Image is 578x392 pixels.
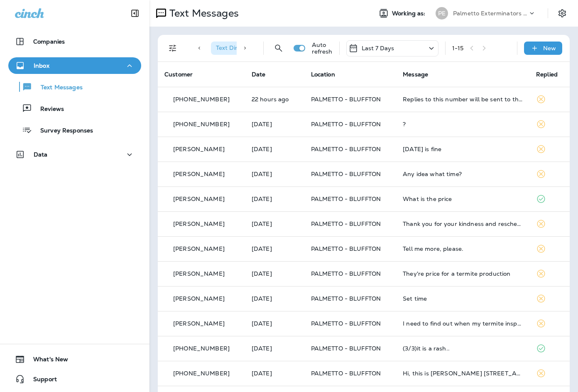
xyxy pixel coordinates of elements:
p: Auto refresh [312,42,333,55]
button: Search Messages [270,40,287,56]
div: ? [403,121,523,127]
p: [PERSON_NAME] [173,270,225,277]
button: Companies [8,33,141,50]
span: Customer [164,71,193,78]
p: Text Messages [166,7,239,20]
div: Text Direction:Incoming [211,42,296,55]
p: New [543,45,556,51]
span: PALMETTO - BLUFFTON [311,220,381,228]
span: Support [25,376,57,386]
p: Sep 9, 2025 12:31 PM [252,270,298,277]
p: Sep 10, 2025 10:41 AM [252,171,298,177]
p: Sep 10, 2025 05:06 PM [252,146,298,152]
p: Data [34,151,48,158]
p: Sep 9, 2025 12:39 PM [252,245,298,252]
button: Inbox [8,57,141,74]
p: Companies [33,38,65,45]
p: Sep 11, 2025 03:49 PM [252,96,298,103]
span: PALMETTO - BLUFFTON [311,320,381,327]
p: Text Messages [32,84,83,92]
p: [PHONE_NUMBER] [173,370,230,377]
span: PALMETTO - BLUFFTON [311,295,381,302]
div: Friday is fine [403,146,523,152]
span: Working as: [392,10,427,17]
div: Replies to this number will be sent to the customer. You can also choose to call the customer thr... [403,96,523,103]
span: PALMETTO - BLUFFTON [311,96,381,103]
button: Settings [555,6,570,21]
div: What is the price [403,196,523,202]
div: 1 - 15 [452,45,464,51]
span: PALMETTO - BLUFFTON [311,345,381,352]
p: Reviews [32,105,64,113]
button: Support [8,371,141,387]
div: Hi, this is Patty Cooper 9 East Summerton Drive, Bluffton [403,370,523,377]
p: Sep 9, 2025 07:52 PM [252,196,298,202]
span: PALMETTO - BLUFFTON [311,120,381,128]
p: Last 7 Days [362,45,394,51]
p: Sep 11, 2025 01:43 PM [252,121,298,127]
span: PALMETTO - BLUFFTON [311,170,381,178]
p: [PERSON_NAME] [173,146,225,152]
span: Text Direction : Incoming [216,44,282,51]
p: Sep 8, 2025 12:37 PM [252,370,298,377]
span: PALMETTO - BLUFFTON [311,245,381,252]
span: Date [252,71,266,78]
p: [PHONE_NUMBER] [173,121,230,127]
p: [PERSON_NAME] [173,196,225,202]
div: I need to find out when my termite inspection is? [403,320,523,327]
button: Reviews [8,100,141,117]
p: [PERSON_NAME] [173,295,225,302]
button: Data [8,146,141,163]
p: Sep 9, 2025 12:10 PM [252,295,298,302]
p: [PERSON_NAME] [173,220,225,227]
span: Replied [536,71,558,78]
button: Collapse Sidebar [123,5,147,22]
p: Inbox [34,62,49,69]
button: What's New [8,351,141,367]
span: Location [311,71,335,78]
div: Any idea what time? [403,171,523,177]
div: Set time [403,295,523,302]
span: PALMETTO - BLUFFTON [311,195,381,203]
span: Message [403,71,428,78]
p: Sep 9, 2025 04:32 PM [252,220,298,227]
span: PALMETTO - BLUFFTON [311,145,381,153]
p: [PHONE_NUMBER] [173,345,230,352]
button: Survey Responses [8,121,141,139]
p: [PHONE_NUMBER] [173,96,230,103]
span: PALMETTO - BLUFFTON [311,370,381,377]
p: Palmetto Exterminators LLC [453,10,528,17]
div: Thank you for your kindness and rescheduling. We did not know the vendors were going to be here t... [403,220,523,227]
p: [PERSON_NAME] [173,245,225,252]
p: [PERSON_NAME] [173,320,225,327]
div: (3/3)it is a rash.. [403,345,523,352]
p: Sep 9, 2025 12:05 PM [252,320,298,327]
p: [PERSON_NAME] [173,171,225,177]
div: They're price for a termite production [403,270,523,277]
span: What's New [25,356,68,366]
span: PALMETTO - BLUFFTON [311,270,381,277]
p: Sep 9, 2025 10:12 AM [252,345,298,352]
div: Tell me more, please. [403,245,523,252]
div: PE [436,7,448,20]
button: Filters [164,40,181,56]
button: Text Messages [8,78,141,96]
p: Survey Responses [32,127,93,135]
